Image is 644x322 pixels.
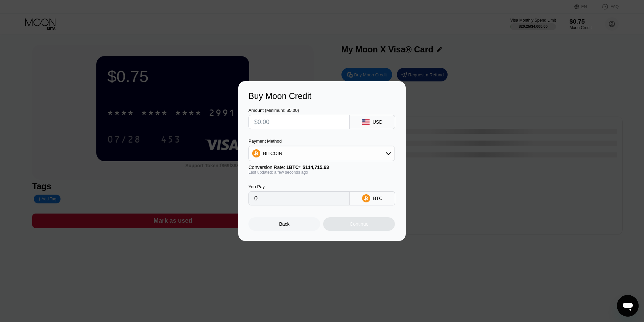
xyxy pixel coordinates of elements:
[286,165,329,170] span: 1 BTC ≈ $114,715.63
[248,91,396,101] div: Buy Moon Credit
[248,108,350,113] div: Amount (Minimum: $5.00)
[248,139,395,144] div: Payment Method
[279,221,290,227] div: Back
[248,217,320,231] div: Back
[254,115,344,129] input: $0.00
[373,196,382,201] div: BTC
[248,184,350,189] div: You Pay
[263,151,282,156] div: BITCOIN
[617,295,639,317] iframe: Button to launch messaging window
[249,147,395,160] div: BITCOIN
[248,165,395,170] div: Conversion Rate:
[248,170,395,175] div: Last updated: a few seconds ago
[373,119,383,125] div: USD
